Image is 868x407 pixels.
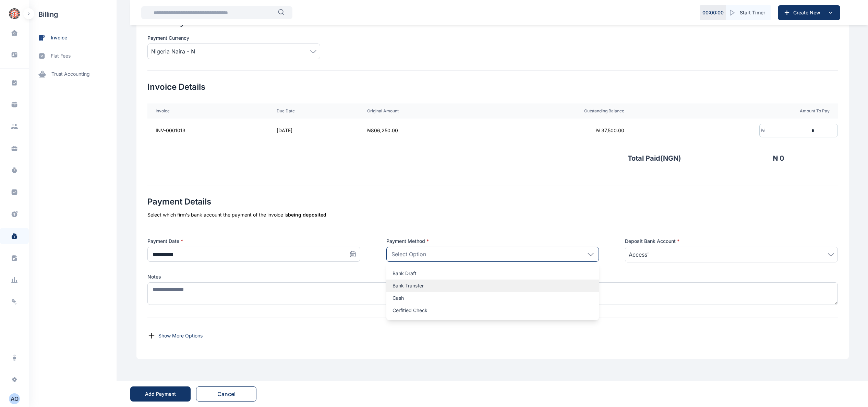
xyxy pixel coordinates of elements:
[145,391,176,397] div: Add Payment
[791,9,826,16] span: Create New
[393,295,593,301] p: Cash
[147,211,838,218] div: Select which firm's bank account the payment of the invoice is
[484,119,632,143] td: ₦ 37,500.00
[51,71,90,78] span: trust accounting
[484,103,632,119] th: Outstanding Balance
[359,119,484,143] td: ₦ 806,250.00
[393,319,593,326] p: Check
[147,238,360,245] label: Payment Date
[9,395,20,403] div: A O
[740,9,765,16] span: Start Timer
[130,386,191,402] button: Add Payment
[151,47,195,56] span: Nigeria Naira - ₦
[359,103,484,119] th: Original Amount
[393,282,593,289] p: Bank Transfer
[147,119,268,143] td: INV-0001013
[29,47,117,65] a: flat fees
[196,386,256,402] button: Cancel
[702,9,724,16] p: 00 : 00 : 00
[158,332,203,339] p: Show More Options
[391,250,426,258] p: Select Option
[632,103,838,119] th: Amount To Pay
[147,35,189,41] span: Payment Currency
[29,65,117,83] a: trust accounting
[625,238,679,245] span: Deposit Bank Account
[9,393,20,404] button: AO
[726,5,771,20] button: Start Timer
[393,270,593,277] p: Bank Draft
[288,212,326,218] span: being deposited
[268,119,359,143] td: [DATE]
[629,250,649,259] span: Access'
[29,29,117,47] a: invoice
[778,5,840,20] button: Create New
[51,34,67,41] span: invoice
[760,127,765,134] div: ₦
[51,52,71,60] span: flat fees
[147,82,838,92] h2: Invoice Details
[386,238,599,245] label: Payment Method
[147,103,268,119] th: Invoice
[147,273,838,280] label: Notes
[268,103,359,119] th: Due Date
[393,307,593,314] p: Cerfitied Check
[147,196,838,207] h2: Payment Details
[681,153,784,163] p: ₦ 0
[4,393,25,404] button: AO
[628,153,681,163] p: Total Paid( NGN )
